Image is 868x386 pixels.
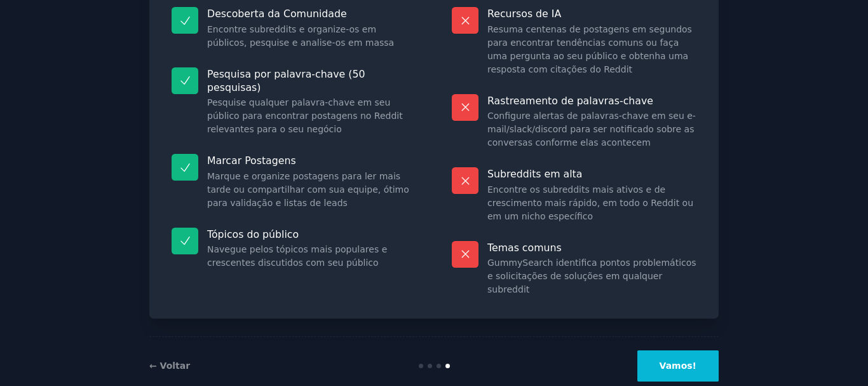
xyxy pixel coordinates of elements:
font: Marque e organize postagens para ler mais tarde ou compartilhar com sua equipe, ótimo para valida... [207,171,409,208]
font: Marcar Postagens [207,155,296,167]
a: ← Voltar [149,361,190,371]
font: GummySearch identifica pontos problemáticos e solicitações de soluções em qualquer subreddit [487,258,696,294]
font: Tópicos do público [207,228,299,240]
font: Descoberta da Comunidade [207,8,347,20]
font: Encontre os subreddits mais ativos e de crescimento mais rápido, em todo o Reddit ou em um nicho ... [487,184,693,221]
font: Temas comuns [487,242,562,254]
button: Vamos! [637,350,719,382]
font: Subreddits em alta [487,168,582,180]
font: Resuma centenas de postagens em segundos para encontrar tendências comuns ou faça uma pergunta ao... [487,24,692,74]
font: Encontre subreddits e organize-os em públicos, pesquise e analise-os em massa [207,24,394,48]
font: Configure alertas de palavras-chave em seu e-mail/slack/discord para ser notificado sobre as conv... [487,111,696,148]
font: Navegue pelos tópicos mais populares e crescentes discutidos com seu público [207,244,387,268]
font: Recursos de IA [487,8,561,20]
font: Pesquise qualquer palavra-chave em seu público para encontrar postagens no Reddit relevantes para... [207,97,403,134]
font: Rastreamento de palavras-chave [487,95,653,107]
font: Vamos! [660,361,696,371]
font: Pesquisa por palavra-chave (50 pesquisas) [207,68,365,93]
